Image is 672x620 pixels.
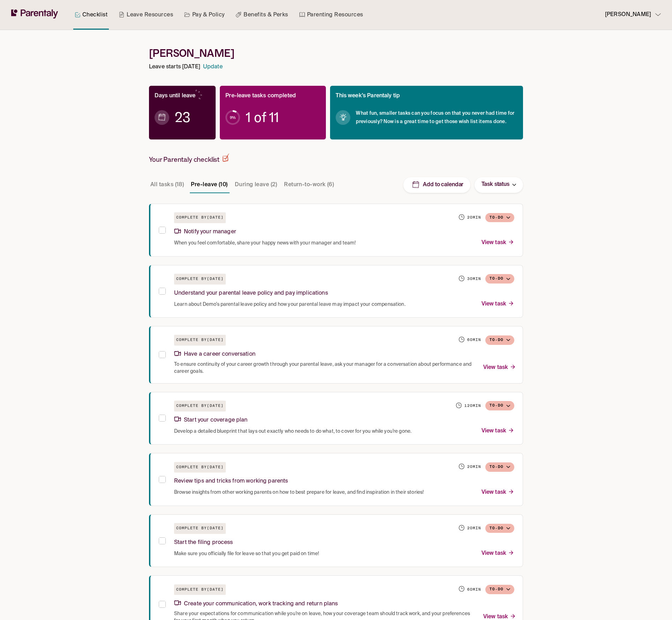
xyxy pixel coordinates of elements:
[203,62,223,72] a: Update
[467,526,481,531] h6: 20 min
[174,550,319,557] span: Make sure you officially file for leave so that you get paid on time!
[174,599,338,609] p: Create your communication, work tracking and return plans
[174,335,226,346] h6: Complete by [DATE]
[149,176,185,193] button: All tasks (18)
[155,91,195,101] p: Days until leave
[605,10,651,20] p: [PERSON_NAME]
[174,227,236,237] p: Notify your manager
[467,337,481,343] h6: 60 min
[467,276,481,282] h6: 30 min
[174,538,233,547] p: Start the filing process
[467,587,481,592] h6: 60 min
[174,240,356,247] span: When you feel comfortable, share your happy news with your manager and team!
[174,350,255,359] p: Have a career conversation
[481,426,514,436] p: View task
[485,462,514,472] button: To-do
[481,238,514,248] p: View task
[336,91,400,101] p: This week’s Parentaly tip
[283,176,335,193] button: Return-to-work (6)
[174,477,288,486] p: Review tips and tricks from working parents
[485,335,514,345] button: To-do
[485,274,514,283] button: To-do
[175,114,191,121] span: 23
[481,180,509,189] p: Task status
[149,62,200,72] p: Leave starts [DATE]
[485,213,514,222] button: To-do
[174,401,226,411] h6: Complete by [DATE]
[174,301,405,308] span: Learn about Demo’s parental leave policy and how your parental leave may impact your compensation.
[149,176,337,193] div: Task stage tabs
[174,488,424,497] p: Browse insights from other working parents on how to best prepare for leave, and find inspiration...
[149,47,523,60] h1: [PERSON_NAME]
[225,91,296,101] p: Pre-leave tasks completed
[174,212,226,223] h6: Complete by [DATE]
[475,177,523,193] button: Task status
[174,361,475,375] span: To ensure continuity of your career growth through your parental leave, ask your manager for a co...
[356,109,517,126] span: What fun, smaller tasks can you focus on that you never had time for previously? Now is a great t...
[464,403,481,409] h6: 120 min
[481,488,514,497] p: View task
[189,176,229,193] button: Pre-leave (10)
[174,428,411,435] span: Develop a detailed blueprint that lays out exactly who needs to do what, to cover for you while y...
[246,114,279,121] span: 1 of 11
[174,584,226,595] h6: Complete by [DATE]
[485,585,514,594] button: To-do
[403,177,470,193] button: Add to calendar
[174,416,248,425] p: Start your coverage plan
[485,401,514,410] button: To-do
[467,464,481,470] h6: 20 min
[485,524,514,533] button: To-do
[174,523,226,534] h6: Complete by [DATE]
[174,274,226,285] h6: Complete by [DATE]
[423,181,463,189] p: Add to calendar
[467,215,481,220] h6: 20 min
[149,153,229,164] h2: Your Parentaly checklist
[174,289,328,298] p: Understand your parental leave policy and pay implications
[481,300,514,309] p: View task
[483,363,516,372] p: View task
[481,549,514,558] p: View task
[174,462,226,473] h6: Complete by [DATE]
[233,176,278,193] button: During leave (2)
